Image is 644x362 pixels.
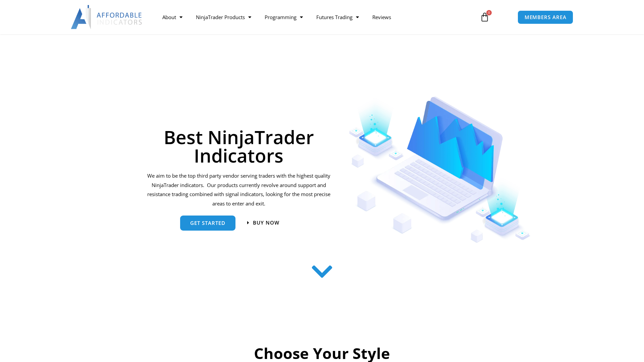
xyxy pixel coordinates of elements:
[518,10,574,24] a: MEMBERS AREA
[470,7,499,27] a: 0
[366,9,398,25] a: Reviews
[247,220,279,225] a: Buy now
[146,128,331,165] h1: Best NinjaTrader Indicators
[310,9,366,25] a: Futures Trading
[525,15,567,20] span: MEMBERS AREA
[190,221,225,226] span: get started
[258,9,310,25] a: Programming
[71,5,143,29] img: LogoAI | Affordable Indicators – NinjaTrader
[146,171,331,208] p: We aim to be the top third party vendor serving traders with the highest quality NinjaTrader indi...
[253,220,279,225] span: Buy now
[189,9,258,25] a: NinjaTrader Products
[156,9,189,25] a: About
[486,10,492,15] span: 0
[156,9,472,25] nav: Menu
[349,97,531,243] img: Indicators 1 | Affordable Indicators – NinjaTrader
[180,216,235,231] a: get started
